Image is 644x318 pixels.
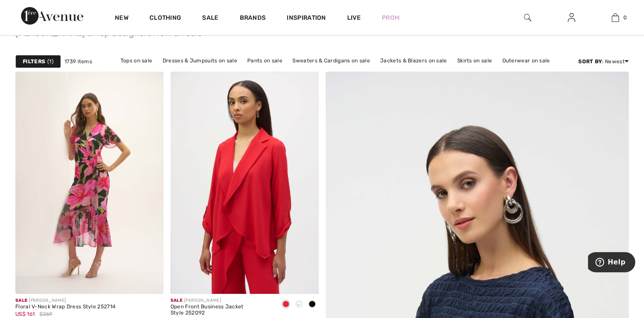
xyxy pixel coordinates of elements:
[578,58,629,65] div: : Newest
[243,55,287,66] a: Pants on sale
[15,297,115,304] div: [PERSON_NAME]
[171,298,182,303] span: Sale
[288,55,374,66] a: Sweaters & Cardigans on sale
[171,72,319,294] img: Open Front Business Jacket Style 252092. Radiant red
[15,72,164,294] img: Floral V-Neck Wrap Dress Style 252714. Black/Multi
[376,55,452,66] a: Jackets & Blazers on sale
[524,12,531,23] img: search the website
[158,55,242,66] a: Dresses & Jumpsuits on sale
[15,304,115,310] div: Floral V-Neck Wrap Dress Style 252714
[64,58,92,65] span: 1739 items
[15,298,27,303] span: Sale
[15,311,35,317] span: US$ 161
[47,58,53,65] span: 1
[382,13,399,22] a: Prom
[171,304,272,316] div: Open Front Business Jacket Style 252092
[23,58,45,65] strong: Filters
[453,55,496,66] a: Skirts on sale
[202,14,218,23] a: Sale
[149,14,181,23] a: Clothing
[306,297,319,312] div: Black
[578,58,602,65] strong: Sort By
[588,252,635,274] iframe: Opens a widget where you can find more information
[594,12,637,23] a: 0
[292,297,306,312] div: Vanilla 30
[115,14,128,23] a: New
[116,55,157,66] a: Tops on sale
[240,14,266,23] a: Brands
[171,297,272,304] div: [PERSON_NAME]
[498,55,554,66] a: Outerwear on sale
[279,297,292,312] div: Radiant red
[568,12,575,23] img: My Info
[347,13,361,22] a: Live
[21,7,83,25] img: 1ère Avenue
[287,14,326,23] span: Inspiration
[15,25,629,37] span: [PERSON_NAME] & Top Designers Now on Sale
[39,310,52,318] span: $269
[623,14,627,22] span: 0
[568,13,575,22] a: Sign In
[612,12,619,23] img: My Bag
